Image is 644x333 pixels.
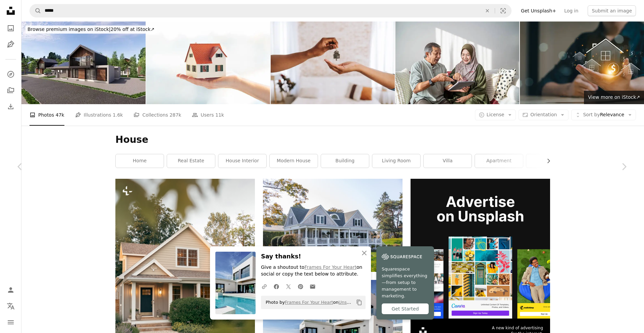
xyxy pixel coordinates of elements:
[307,280,319,293] a: Share over email
[263,222,402,228] a: gray wooden house
[25,26,157,34] div: 20% off at iStock ↗
[285,300,333,305] a: Frames For Your Heart
[584,91,644,104] a: View more on iStock↗
[4,299,17,313] button: Language
[215,111,224,119] span: 11k
[376,246,434,320] a: Squarespace simplifies everything—from setup to management to marketing.Get Started
[4,22,17,35] a: Photos
[382,303,429,314] div: Get Started
[115,281,255,287] a: a house with a blue front door and a brown front door
[305,264,357,270] a: Frames For Your Heart
[520,22,644,104] img: Real estate concept business, home insurance and real estate protection. Real estate investment c...
[382,252,422,262] img: file-1747939142011-51e5cc87e3c9
[424,154,472,168] a: villa
[30,4,41,17] button: Search Unsplash
[146,22,270,104] img: close up of hands holding house or home model
[263,323,402,329] a: white concrete building under blue sky during daytime
[354,297,365,308] button: Copy to clipboard
[542,154,550,168] button: scroll list to the right
[4,100,17,113] a: Download History
[113,111,123,119] span: 1.6k
[116,154,164,168] a: home
[263,179,402,272] img: gray wooden house
[270,154,318,168] a: modern house
[261,264,366,278] p: Give a shoutout to on social or copy the text below to attribute.
[115,134,550,146] h1: House
[588,5,636,16] button: Submit an image
[21,22,146,104] img: 3d renders of sustainable houses.Home with solar panel.Side view of a large solar panel on a rooftop
[4,68,17,81] a: Explore
[517,5,560,16] a: Get Unsplash+
[526,154,574,168] a: interior
[395,22,520,104] img: Senior couple using digital tablet at home
[475,110,516,120] button: License
[271,22,395,104] img: Real estate agent giving a man the keys to his new home
[294,280,307,293] a: Share on Pinterest
[21,22,161,38] a: Browse premium images on iStock|20% off at iStock↗
[75,104,123,126] a: Illustrations 1.6k
[270,280,282,293] a: Share on Facebook
[28,27,110,32] span: Browse premium images on iStock |
[4,283,17,297] a: Log in / Sign up
[167,154,215,168] a: real estate
[382,266,429,299] span: Squarespace simplifies everything—from setup to management to marketing.
[4,38,17,51] a: Illustrations
[192,104,224,126] a: Users 11k
[519,110,569,120] button: Orientation
[169,111,181,119] span: 287k
[4,84,17,97] a: Collections
[133,104,181,126] a: Collections 287k
[218,154,266,168] a: house interior
[372,154,420,168] a: living room
[475,154,523,168] a: apartment
[480,4,495,17] button: Clear
[583,112,600,117] span: Sort by
[4,316,17,329] button: Menu
[262,297,354,308] span: Photo by on
[282,280,294,293] a: Share on Twitter
[487,112,504,117] span: License
[495,4,511,17] button: Visual search
[321,154,369,168] a: building
[261,252,366,261] h3: Say thanks!
[338,300,358,305] a: Unsplash
[583,112,624,118] span: Relevance
[588,94,640,100] span: View more on iStock ↗
[560,5,582,16] a: Log in
[604,134,644,199] a: Next
[571,110,636,120] button: Sort byRelevance
[530,112,557,117] span: Orientation
[30,4,512,17] form: Find visuals sitewide
[411,179,550,319] img: file-1636576776643-80d394b7be57image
